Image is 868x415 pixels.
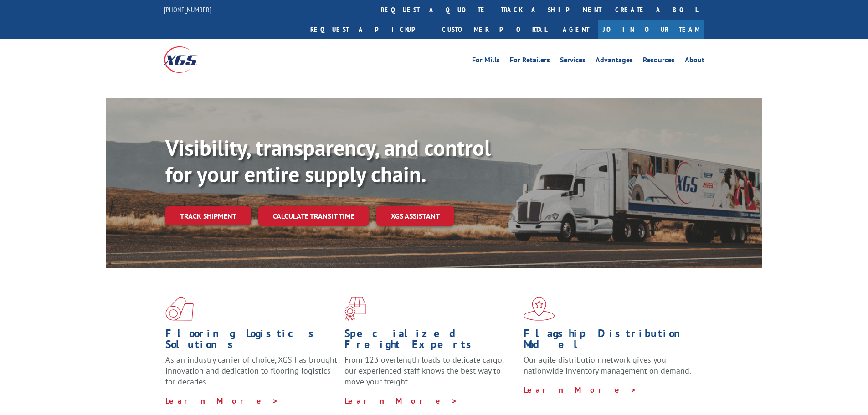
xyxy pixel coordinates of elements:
[596,56,633,67] a: Advantages
[165,328,338,354] h1: Flooring Logistics Solutions
[598,20,704,39] a: Join Our Team
[554,20,598,39] a: Agent
[376,206,454,226] a: XGS ASSISTANT
[165,206,251,225] a: Track shipment
[165,395,279,406] a: Learn More >
[524,354,691,376] span: Our agile distribution network gives you nationwide inventory management on demand.
[435,20,554,39] a: Customer Portal
[510,56,550,67] a: For Retailers
[560,56,586,67] a: Services
[303,20,435,39] a: Request a pickup
[344,354,517,395] p: From 123 overlength loads to delicate cargo, our experienced staff knows the best way to move you...
[258,206,369,226] a: Calculate transit time
[643,56,675,67] a: Resources
[685,56,704,67] a: About
[524,328,696,354] h1: Flagship Distribution Model
[344,328,517,354] h1: Specialized Freight Experts
[165,133,491,188] b: Visibility, transparency, and control for your entire supply chain.
[164,5,211,14] a: [PHONE_NUMBER]
[165,297,194,321] img: xgs-icon-total-supply-chain-intelligence-red
[472,56,500,67] a: For Mills
[344,395,458,406] a: Learn More >
[524,297,555,321] img: xgs-icon-flagship-distribution-model-red
[524,384,637,395] a: Learn More >
[344,297,366,321] img: xgs-icon-focused-on-flooring-red
[165,354,337,387] span: As an industry carrier of choice, XGS has brought innovation and dedication to flooring logistics...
